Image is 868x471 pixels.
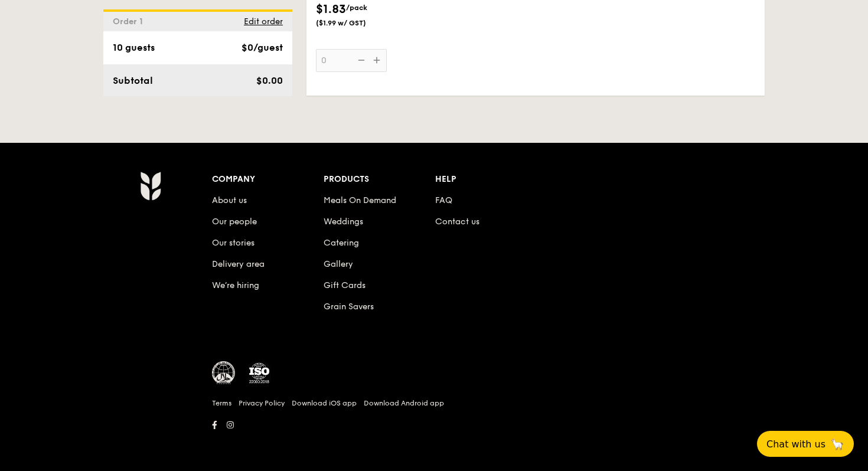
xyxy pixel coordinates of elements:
[346,4,367,12] span: /pack
[364,398,444,408] a: Download Android app
[212,238,254,248] a: Our stories
[292,398,357,408] a: Download iOS app
[212,171,324,188] div: Company
[435,171,547,188] div: Help
[212,280,259,290] a: We’re hiring
[212,259,265,269] a: Delivery area
[94,433,774,443] h6: Revision
[324,195,396,205] a: Meals On Demand
[316,18,396,28] span: ($1.99 w/ GST)
[435,217,479,227] a: Contact us
[256,75,283,86] span: $0.00
[242,41,283,55] div: $0/guest
[212,217,257,227] a: Our people
[239,398,285,408] a: Privacy Policy
[113,75,153,86] span: Subtotal
[316,2,346,17] span: $1.83
[140,171,161,201] img: AYc88T3wAAAABJRU5ErkJggg==
[113,17,148,27] span: Order 1
[212,361,236,385] img: MUIS Halal Certified
[766,439,825,450] span: Chat with us
[247,361,271,385] img: ISO Certified
[212,195,247,205] a: About us
[757,431,854,457] button: Chat with us🦙
[113,41,155,55] div: 10 guests
[244,17,283,27] span: Edit order
[212,398,231,408] a: Terms
[830,437,844,451] span: 🦙
[324,238,359,248] a: Catering
[324,302,374,312] a: Grain Savers
[324,171,435,188] div: Products
[435,195,452,205] a: FAQ
[324,280,366,290] a: Gift Cards
[324,217,363,227] a: Weddings
[324,259,353,269] a: Gallery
